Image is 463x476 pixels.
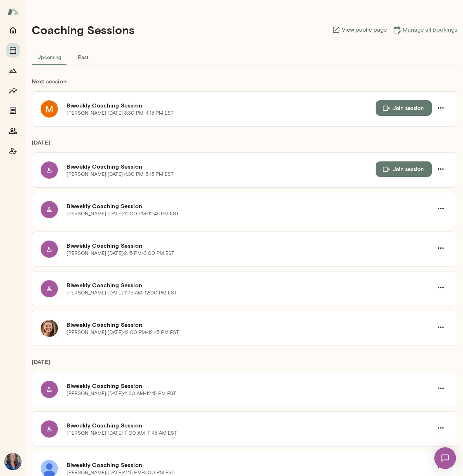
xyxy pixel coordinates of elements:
[67,48,99,65] button: Past
[6,83,20,98] button: Insights
[6,124,20,138] button: Members
[67,390,176,397] p: [PERSON_NAME] · [DATE] · 11:30 AM-12:15 PM EST
[67,162,376,171] h6: Biweekly Coaching Session
[32,77,457,91] h6: Next session
[67,329,179,336] p: [PERSON_NAME] · [DATE] · 12:00 PM-12:45 PM EST
[32,357,457,372] h6: [DATE]
[376,100,432,115] button: Join session
[4,453,22,470] img: Nicole Menkhoff
[6,43,20,58] button: Sessions
[67,210,179,218] p: [PERSON_NAME] · [DATE] · 12:00 PM-12:45 PM EST
[32,138,457,152] h6: [DATE]
[7,5,19,18] img: Mento
[332,26,387,34] a: View public page
[6,23,20,37] button: Home
[6,104,20,118] button: Documents
[32,48,67,65] button: Upcoming
[67,241,433,250] h6: Biweekly Coaching Session
[376,161,432,177] button: Join session
[32,48,457,65] div: basic tabs example
[67,289,177,297] p: [PERSON_NAME] · [DATE] · 11:15 AM-12:00 PM EST
[67,320,433,329] h6: Biweekly Coaching Session
[67,421,433,430] h6: Biweekly Coaching Session
[67,461,433,469] h6: Biweekly Coaching Session
[67,110,174,117] p: [PERSON_NAME] · [DATE] · 3:30 PM-4:15 PM EST
[67,250,174,257] p: [PERSON_NAME] · [DATE] · 2:15 PM-3:00 PM EST
[393,26,457,34] a: Manage all bookings
[67,381,433,390] h6: Biweekly Coaching Session
[67,430,177,437] p: [PERSON_NAME] · [DATE] · 11:00 AM-11:45 AM EST
[67,202,433,210] h6: Biweekly Coaching Session
[67,281,433,289] h6: Biweekly Coaching Session
[67,171,174,178] p: [PERSON_NAME] · [DATE] · 4:30 PM-5:15 PM EST
[6,63,20,78] button: Growth Plan
[67,101,376,110] h6: Biweekly Coaching Session
[6,144,20,158] button: Coach app
[32,23,134,37] h4: Coaching Sessions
